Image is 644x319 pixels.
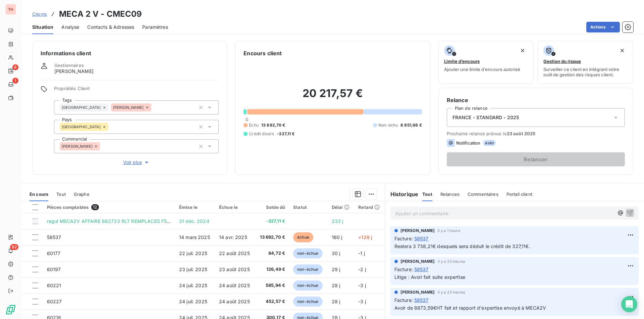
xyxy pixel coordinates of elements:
[422,191,432,197] span: Tout
[438,290,465,294] span: il y a 23 heures
[438,229,460,233] span: il y a 1 heure
[5,66,16,76] a: 6
[293,232,313,242] span: échue
[538,41,633,84] button: Gestion du risqueSurveiller ce client en intégrant votre outil de gestion des risques client.
[621,296,637,312] div: Open Intercom Messenger
[142,24,168,30] span: Paramètres
[332,218,343,224] span: 233 j
[394,297,413,304] span: Facture :
[259,266,285,273] span: 126,49 €
[151,104,157,110] input: Ajouter une valeur
[414,297,429,304] span: 58537
[41,49,219,57] h6: Informations client
[332,283,340,288] span: 28 j
[507,131,536,136] span: 23 août 2025
[179,234,210,240] span: 14 mars 2025
[179,299,207,304] span: 24 juil. 2025
[219,234,247,240] span: 14 avr. 2025
[414,235,429,242] span: 58537
[385,190,419,198] h6: Historique
[332,266,340,272] span: 29 j
[47,218,196,224] span: regul MECA2V AFFAIRE 662733 RLT REMPLACES F53638/56656
[400,122,422,128] span: 6 851,98 €
[358,266,366,272] span: -2 j
[12,78,18,84] span: 1
[293,248,322,258] span: non-échue
[47,234,61,240] span: 58537
[62,105,101,109] span: [GEOGRAPHIC_DATA]
[32,24,53,30] span: Situation
[259,298,285,305] span: 452,57 €
[179,205,211,210] div: Émise le
[47,204,171,210] div: Pièces comptables
[440,191,460,197] span: Relances
[259,234,285,241] span: 13 692,70 €
[506,191,532,197] span: Portail client
[10,244,18,250] span: 92
[259,205,285,210] div: Solde dû
[358,205,380,210] div: Retard
[358,234,372,240] span: +129 j
[400,228,435,234] span: [PERSON_NAME]
[244,87,422,107] h2: 20 217,57 €
[447,96,625,104] h6: Relance
[47,299,62,304] span: 60227
[452,114,519,121] span: FRANCE - STANDARD - 2025
[483,140,496,146] span: auto
[62,125,101,129] span: [GEOGRAPHIC_DATA]
[100,143,105,149] input: Ajouter une valeur
[438,259,465,263] span: il y a 23 heures
[468,191,498,197] span: Commentaires
[54,86,219,95] span: Propriétés Client
[358,250,365,256] span: -1 j
[54,159,219,166] button: Voir plus
[74,191,90,197] span: Graphe
[246,117,248,122] span: 0
[219,299,250,304] span: 24 août 2025
[293,281,322,291] span: non-échue
[438,41,534,84] button: Limite d’encoursAjouter une limite d’encours autorisé
[12,64,18,70] span: 6
[444,67,520,72] span: Ajouter une limite d’encours autorisé
[447,131,625,136] span: Prochaine relance prévue le
[179,218,209,224] span: 31 déc. 2024
[358,299,366,304] span: -3 j
[30,191,48,197] span: En cours
[332,250,340,256] span: 30 j
[447,152,625,166] button: Relancer
[47,283,61,288] span: 60221
[179,283,207,288] span: 24 juil. 2025
[62,144,93,148] span: [PERSON_NAME]
[219,283,250,288] span: 24 août 2025
[444,59,480,64] span: Limite d’encours
[394,235,413,242] span: Facture :
[259,218,285,225] span: -327,11 €
[32,11,47,17] a: Clients
[59,8,142,20] h3: MECA 2 V - CMEC09
[249,122,259,128] span: Échu
[293,205,323,210] div: Statut
[91,204,99,210] span: 12
[108,124,114,130] input: Ajouter une valeur
[244,49,282,57] h6: Encours client
[400,258,435,264] span: [PERSON_NAME]
[293,297,322,307] span: non-échue
[61,24,79,30] span: Analyse
[400,289,435,295] span: [PERSON_NAME]
[293,264,322,274] span: non-échue
[414,266,429,273] span: 58537
[5,4,16,15] div: TH
[54,68,94,75] span: [PERSON_NAME]
[47,266,61,272] span: 60197
[394,274,465,280] span: Litige : Avoir fait suite expertise
[249,131,274,137] span: Crédit divers
[394,266,413,273] span: Facture :
[378,122,398,128] span: Non-échu
[47,250,61,256] span: 60177
[219,250,250,256] span: 22 août 2025
[394,305,546,311] span: Avoir de 8873,59€HT fait et rapport d'expertise envoyé à MECA2V
[5,79,16,90] a: 1
[56,191,66,197] span: Tout
[543,59,581,64] span: Gestion du risque
[394,243,530,249] span: Restera 3 738,21€ desquels sera déduit le crédit de 327,11€.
